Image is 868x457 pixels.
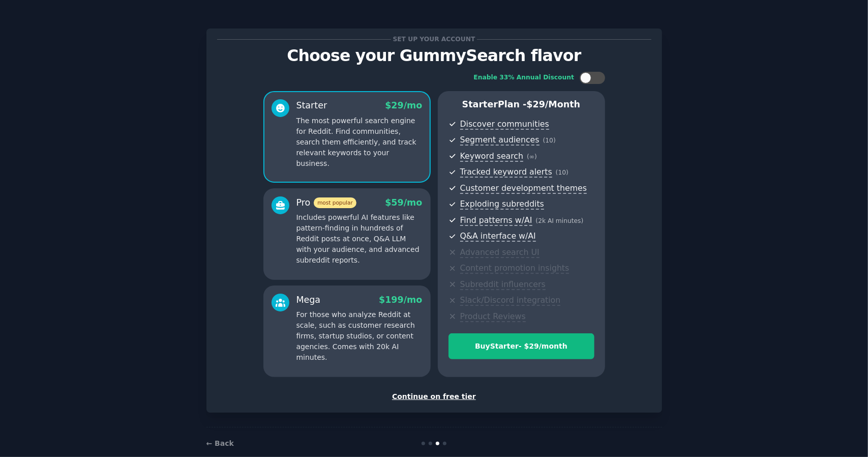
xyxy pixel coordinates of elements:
button: BuyStarter- $29/month [448,333,594,359]
span: ( 10 ) [543,137,556,144]
span: Tracked keyword alerts [460,167,552,178]
span: Customer development themes [460,183,587,194]
span: Content promotion insights [460,263,570,274]
span: Keyword search [460,151,524,162]
div: Pro [296,196,356,209]
span: $ 59 /mo [385,197,422,208]
div: Starter [296,99,327,112]
p: Starter Plan - [448,98,594,111]
span: $ 199 /mo [379,295,422,305]
span: Subreddit influencers [460,279,546,290]
span: Exploding subreddits [460,199,544,210]
div: Mega [296,294,321,306]
span: Advanced search UI [460,247,540,258]
span: most popular [314,197,356,208]
a: ← Back [206,439,234,447]
span: ( ∞ ) [527,153,537,160]
div: Enable 33% Annual Discount [474,73,575,82]
p: Choose your GummySearch flavor [217,47,651,65]
span: Slack/Discord integration [460,295,561,306]
p: The most powerful search engine for Reddit. Find communities, search them efficiently, and track ... [296,116,423,169]
div: Buy Starter - $ 29 /month [449,341,594,352]
span: ( 10 ) [556,169,568,176]
span: ( 2k AI minutes ) [536,217,584,224]
span: Discover communities [460,119,549,130]
span: Product Reviews [460,311,526,322]
p: For those who analyze Reddit at scale, such as customer research firms, startup studios, or conte... [296,309,423,363]
span: $ 29 /mo [385,100,422,110]
span: Q&A interface w/AI [460,231,536,242]
div: Continue on free tier [217,391,651,402]
span: Segment audiences [460,135,540,146]
span: Set up your account [391,34,477,45]
p: Includes powerful AI features like pattern-finding in hundreds of Reddit posts at once, Q&A LLM w... [296,212,423,266]
span: $ 29 /month [527,99,581,109]
span: Find patterns w/AI [460,215,532,226]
